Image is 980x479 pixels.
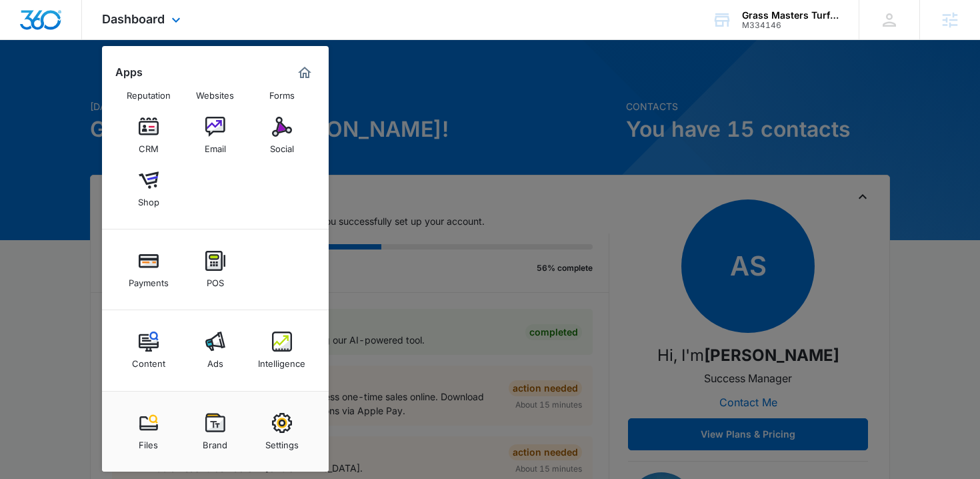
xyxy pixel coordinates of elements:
div: Social [270,137,294,154]
a: Settings [257,406,307,457]
div: Domain Overview [51,79,119,87]
a: Content [123,325,174,376]
span: Dashboard [102,12,165,26]
div: account name [742,10,839,21]
a: POS [190,244,241,295]
a: Payments [123,244,174,295]
h2: Apps [115,66,143,79]
div: Ads [207,352,223,369]
div: CRM [139,137,159,154]
img: tab_keywords_by_traffic_grey.svg [133,77,143,88]
a: Shop [123,163,174,214]
div: Keywords by Traffic [147,79,225,87]
div: Shop [138,190,159,207]
div: Domain: [DOMAIN_NAME] [35,35,147,45]
div: account id [742,21,839,30]
a: Intelligence [257,325,307,376]
div: Email [205,137,226,154]
div: Payments [129,271,169,288]
div: Forms [269,83,295,101]
img: website_grey.svg [21,35,32,45]
a: Marketing 360® Dashboard [294,62,315,83]
a: Social [257,110,307,161]
a: Email [190,110,241,161]
a: CRM [123,110,174,161]
a: Brand [190,406,241,457]
a: Ads [190,325,241,376]
div: Websites [196,83,234,101]
div: Content [132,352,165,369]
div: v 4.0.25 [37,21,65,32]
div: POS [207,271,224,288]
div: Brand [203,433,227,450]
div: Settings [265,433,299,450]
div: Reputation [127,83,171,101]
div: Intelligence [258,352,305,369]
img: tab_domain_overview_orange.svg [36,77,47,88]
a: Files [123,406,174,457]
img: logo_orange.svg [21,21,32,32]
div: Files [139,433,158,450]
